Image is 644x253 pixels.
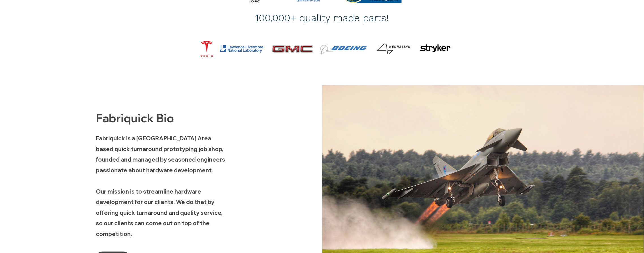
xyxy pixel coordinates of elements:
[377,44,410,54] img: Neuralink_Logo.png
[219,45,264,53] img: LLNL-logo.png
[255,12,389,24] span: 100,000+ quality made parts!
[189,37,225,61] img: Tesla,_Inc.-Logo.wine.png
[96,111,174,125] span: Fabriquick Bio
[96,135,225,174] span: Fabriquick is a [GEOGRAPHIC_DATA] Area based quick turnaround prototyping job shop, founded and m...
[269,42,316,55] img: gmc-logo.png
[96,188,223,237] span: Our mission is to streamline hardware development for our clients. We do that by offering quick t...
[415,35,455,61] img: Stryker_Corporation-Logo.wine.png
[319,43,368,56] img: 58ee8d113545163ec1942cd3.png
